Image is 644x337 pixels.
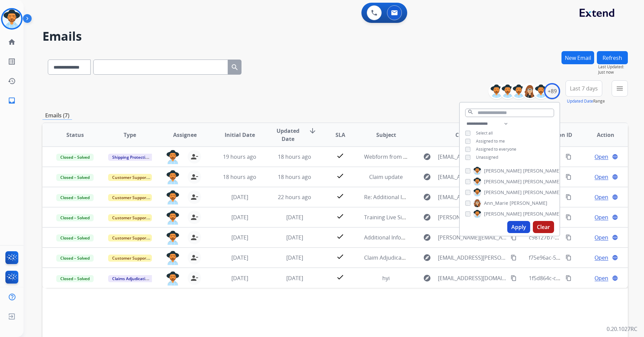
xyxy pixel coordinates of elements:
span: [EMAIL_ADDRESS][DOMAIN_NAME] [438,173,507,181]
mat-icon: person_remove [190,173,198,181]
button: Clear [533,221,554,233]
button: New Email [561,51,594,64]
span: Open [594,274,608,282]
mat-icon: check [336,192,344,200]
mat-icon: person_remove [190,213,198,221]
span: Last 7 days [570,87,598,90]
div: +89 [544,83,560,99]
mat-icon: history [8,77,16,85]
mat-icon: language [612,214,618,220]
mat-icon: explore [423,213,431,221]
span: c98127b7-bda1-4ac2-9bd7-2cc86fe5e187 [529,234,632,241]
mat-icon: explore [423,233,431,241]
span: 1f5d864c-c852-4247-944a-bce6a5d5dd15 [529,274,632,282]
span: Claim update [369,173,403,181]
mat-icon: check [336,212,344,220]
mat-icon: language [612,174,618,180]
mat-icon: arrow_downward [309,127,317,135]
button: Updated Date [567,99,593,104]
mat-icon: menu [616,84,624,92]
mat-icon: content_copy [511,234,517,240]
span: Assigned to everyone [476,146,516,152]
span: [DATE] [231,274,248,282]
span: 18 hours ago [223,173,256,181]
span: [PERSON_NAME][EMAIL_ADDRESS][PERSON_NAME][DOMAIN_NAME] [438,213,507,221]
span: SLA [335,131,345,139]
mat-icon: person_remove [190,153,198,161]
span: [PERSON_NAME] [523,189,561,196]
span: Updated Date [273,127,303,143]
span: Closed – Solved [56,194,94,201]
mat-icon: explore [423,173,431,181]
span: Closed – Solved [56,255,94,262]
span: Closed – Solved [56,154,94,161]
mat-icon: check [336,152,344,160]
mat-icon: explore [423,274,431,282]
img: agent-avatar [166,170,180,184]
mat-icon: language [612,154,618,160]
mat-icon: language [612,275,618,281]
span: [EMAIL_ADDRESS][DOMAIN_NAME] [438,274,507,282]
img: agent-avatar [166,150,180,164]
span: 18 hours ago [278,173,311,181]
span: [DATE] [286,274,303,282]
span: Closed – Solved [56,234,94,241]
button: Last 7 days [566,80,602,97]
mat-icon: language [612,234,618,240]
span: Last Updated: [598,64,628,70]
span: [PERSON_NAME] [523,178,561,185]
span: [PERSON_NAME] [523,167,561,174]
span: [PERSON_NAME][EMAIL_ADDRESS][PERSON_NAME][DOMAIN_NAME] [438,233,507,241]
span: Training Live Sim: Do Not Assign ([PERSON_NAME]) [364,214,492,221]
span: [PERSON_NAME] [484,189,522,196]
span: [DATE] [231,214,248,221]
mat-icon: explore [423,153,431,161]
mat-icon: content_copy [566,255,572,261]
span: [PERSON_NAME] [484,211,522,217]
span: Claim Adjudication [364,254,412,261]
mat-icon: inbox [8,97,16,105]
span: Open [594,153,608,161]
mat-icon: check [336,253,344,261]
mat-icon: person_remove [190,193,198,201]
span: Customer Support [108,255,152,262]
mat-icon: person_remove [190,274,198,282]
span: [EMAIL_ADDRESS][DOMAIN_NAME] [438,153,507,161]
span: Open [594,173,608,181]
span: Range [567,98,605,104]
button: Apply [507,221,530,233]
mat-icon: search [231,63,239,71]
span: Customer Support [108,234,152,241]
span: Initial Date [225,131,255,139]
span: Open [594,213,608,221]
mat-icon: content_copy [511,275,517,281]
span: Assigned to me [476,138,505,144]
span: Assignee [173,131,197,139]
img: agent-avatar [166,231,180,245]
mat-icon: explore [423,193,431,201]
span: Closed – Solved [56,174,94,181]
span: 19 hours ago [223,153,256,160]
p: 0.20.1027RC [607,325,637,333]
span: Webform from [EMAIL_ADDRESS][DOMAIN_NAME] on [DATE] [364,153,517,160]
span: [PERSON_NAME] [484,167,522,174]
mat-icon: content_copy [566,174,572,180]
span: hyi [382,274,390,282]
span: Closed – Solved [56,214,94,221]
mat-icon: list_alt [8,58,16,66]
mat-icon: search [468,109,474,115]
span: 22 hours ago [278,193,311,201]
span: [PERSON_NAME] [523,211,561,217]
button: Refresh [597,51,628,64]
span: Type [124,131,136,139]
p: Emails (7) [42,111,72,120]
mat-icon: content_copy [566,234,572,240]
mat-icon: check [336,172,344,180]
span: Closed – Solved [56,275,94,282]
span: Re: Additional Information Needed [364,193,452,201]
span: [DATE] [231,234,248,241]
mat-icon: content_copy [566,194,572,200]
span: [DATE] [286,234,303,241]
span: Unassigned [476,154,498,160]
span: Subject [376,131,396,139]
